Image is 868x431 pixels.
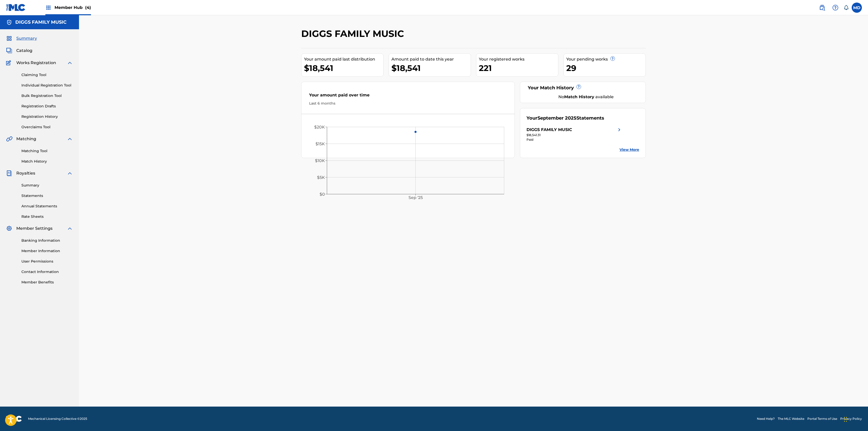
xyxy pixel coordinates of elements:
[391,62,471,74] div: $18,541
[6,136,12,142] img: Matching
[15,19,67,25] h5: DIGGS FAMILY MUSIC
[527,115,604,122] div: Your Statements
[21,248,73,254] a: Member Information
[315,158,325,163] tspan: $10K
[807,416,837,421] a: Portal Terms of Use
[527,127,622,142] a: DIGGS FAMILY MUSICright chevron icon$18,541.31Paid
[21,214,73,219] a: Rate Sheets
[67,225,73,232] img: expand
[16,225,52,232] span: Member Settings
[21,83,73,88] a: Individual Registration Tool
[21,148,73,154] a: Matching Tool
[566,62,646,74] div: 29
[6,170,12,176] img: Royalties
[620,147,639,152] a: View More
[527,84,639,91] div: Your Match History
[844,5,849,10] div: Notifications
[16,35,37,41] span: Summary
[21,259,73,264] a: User Permissions
[317,175,325,180] tspan: $5K
[309,92,507,101] div: Your amount paid over time
[6,35,12,41] img: Summary
[309,101,507,106] div: Last 6 months
[778,416,804,421] a: The MLC Website
[533,94,639,100] div: No available
[616,127,622,133] img: right chevron icon
[16,60,56,66] span: Works Registration
[527,137,622,142] div: Paid
[21,72,73,78] a: Claiming Tool
[21,183,73,188] a: Summary
[67,136,73,142] img: expand
[566,56,646,62] div: Your pending works
[527,127,572,133] div: DIGGS FAMILY MUSIC
[577,85,581,89] span: ?
[527,133,622,137] div: $18,541.31
[301,28,406,39] h2: DIGGS FAMILY MUSIC
[6,4,26,11] img: MLC Logo
[21,93,73,98] a: Bulk Registration Tool
[819,5,825,11] img: search
[315,141,325,146] tspan: $15K
[67,170,73,176] img: expand
[16,170,35,176] span: Royalties
[843,407,868,431] iframe: Chat Widget
[409,195,423,200] tspan: Sep '25
[832,5,838,11] img: help
[320,192,325,197] tspan: $0
[830,3,840,13] div: Help
[6,48,32,54] a: CatalogCatalog
[21,159,73,164] a: Match History
[6,60,13,66] img: Works Registration
[479,56,558,62] div: Your registered works
[304,62,383,74] div: $18,541
[16,48,32,54] span: Catalog
[21,204,73,209] a: Annual Statements
[757,416,775,421] a: Need Help?
[21,269,73,275] a: Contact Information
[55,5,91,10] span: Member Hub
[67,60,73,66] img: expand
[21,238,73,243] a: Banking Information
[21,114,73,119] a: Registration History
[852,3,862,13] div: User Menu
[854,312,868,353] iframe: Resource Center
[840,416,862,421] a: Privacy Policy
[16,136,36,142] span: Matching
[817,3,827,13] a: Public Search
[391,56,471,62] div: Amount paid to date this year
[537,115,576,121] span: September 2025
[6,48,12,54] img: Catalog
[21,193,73,198] a: Statements
[304,56,383,62] div: Your amount paid last distribution
[21,280,73,285] a: Member Benefits
[21,124,73,130] a: Overclaims Tool
[85,5,91,10] span: (4)
[28,416,87,421] span: Mechanical Licensing Collective © 2025
[6,225,12,232] img: Member Settings
[564,94,594,99] strong: Match History
[6,35,37,41] a: SummarySummary
[6,19,12,25] img: Accounts
[21,104,73,109] a: Registration Drafts
[6,416,22,422] img: logo
[611,56,615,61] span: ?
[314,125,325,130] tspan: $20K
[479,62,558,74] div: 221
[45,5,51,11] img: Top Rightsholders
[844,412,847,427] div: Drag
